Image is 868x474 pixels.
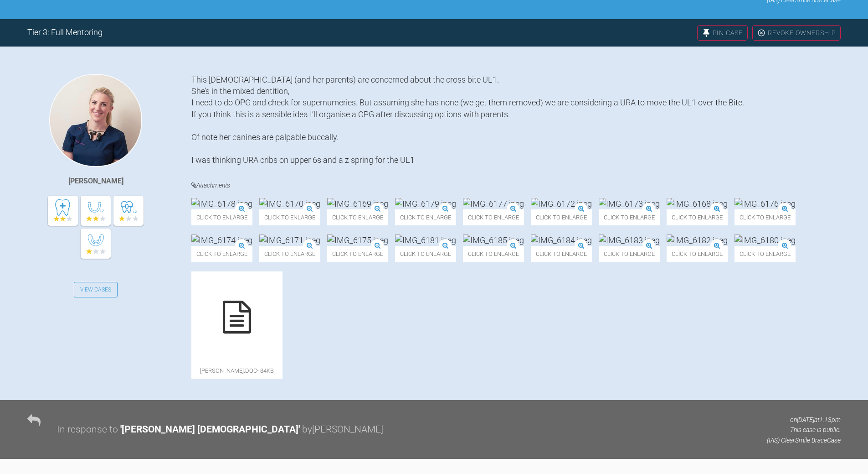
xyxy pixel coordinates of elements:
h4: Attachments [191,180,841,191]
img: IMG_6182.jpeg [667,234,728,246]
div: In response to [57,422,118,438]
div: [PERSON_NAME] [68,175,123,187]
span: Click to enlarge [667,209,728,225]
span: Click to enlarge [734,246,796,262]
img: close.456c75e0.svg [757,29,765,37]
img: IMG_6181.jpeg [395,234,456,246]
span: Click to enlarge [395,209,456,225]
p: on [DATE] at 1:13pm [767,415,841,425]
div: by [PERSON_NAME] [302,422,383,438]
img: pin.fff216dc.svg [702,29,710,37]
span: Click to enlarge [734,209,796,225]
span: Click to enlarge [191,246,252,262]
span: Click to enlarge [395,246,456,262]
img: IMG_6172.jpeg [531,198,592,209]
img: IMG_6180.jpeg [734,234,796,246]
div: Revoke Ownership [752,25,841,41]
p: (IAS) ClearSmile Brace Case [767,435,841,445]
span: Click to enlarge [463,246,524,262]
span: Click to enlarge [463,209,524,225]
div: This [DEMOGRAPHIC_DATA] (and her parents) are concerned about the cross bite UL1. She’s in the mi... [191,74,841,166]
img: IMG_6184.jpeg [531,234,592,246]
span: Click to enlarge [599,209,660,225]
img: IMG_6171.jpeg [259,234,320,246]
img: IMG_6185.jpeg [463,234,524,246]
p: This case is public. [767,425,841,435]
img: IMG_6178.jpeg [191,198,252,209]
img: IMG_6179.jpeg [395,198,456,209]
span: Click to enlarge [259,246,320,262]
img: Olivia Nixon [49,74,142,167]
a: View Cases [74,282,118,297]
img: IMG_6173.jpeg [599,198,660,209]
div: Tier 3: Full Mentoring [27,26,103,39]
span: Click to enlarge [327,246,388,262]
img: IMG_6168.jpeg [667,198,728,209]
span: Click to enlarge [667,246,728,262]
img: IMG_6176.jpeg [734,198,796,209]
span: [PERSON_NAME].doc - 84KB [191,363,282,379]
img: IMG_6170.jpeg [259,198,320,209]
span: Click to enlarge [191,209,252,225]
img: IMG_6169.jpeg [327,198,388,209]
div: ' [PERSON_NAME] [DEMOGRAPHIC_DATA] ' [120,422,300,438]
span: Click to enlarge [327,209,388,225]
img: IMG_6175.jpeg [327,234,388,246]
img: IMG_6183.jpeg [599,234,660,246]
div: Pin Case [697,25,748,41]
img: IMG_6174.jpeg [191,234,252,246]
span: Click to enlarge [531,209,592,225]
span: Click to enlarge [259,209,320,225]
span: Click to enlarge [531,246,592,262]
span: Click to enlarge [599,246,660,262]
img: IMG_6177.jpeg [463,198,524,209]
